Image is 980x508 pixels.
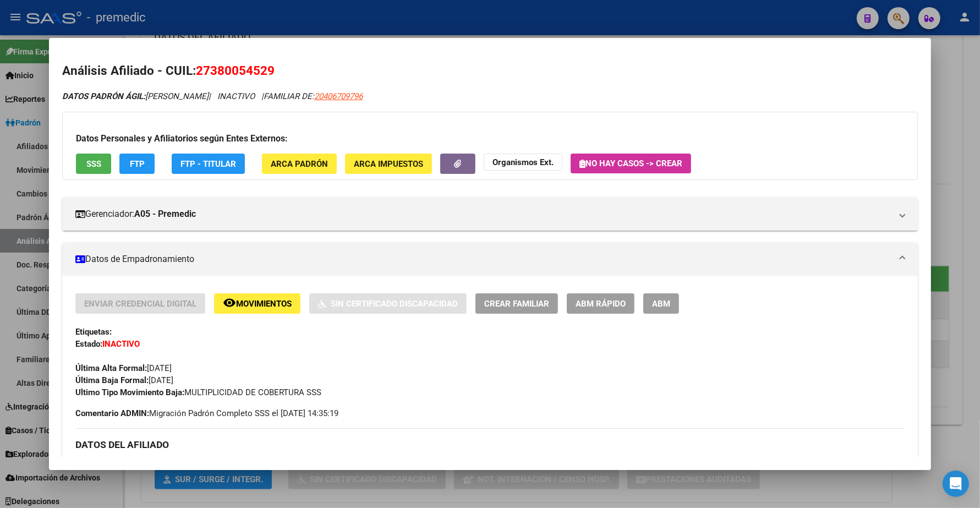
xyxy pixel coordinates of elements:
span: No hay casos -> Crear [579,159,682,168]
strong: Etiquetas: [75,327,112,337]
h2: Análisis Afiliado - CUIL: [62,62,918,80]
button: Enviar Credencial Digital [75,293,205,314]
mat-icon: remove_red_eye [223,296,236,309]
button: Sin Certificado Discapacidad [309,293,467,314]
span: ARCA Padrón [271,159,328,169]
button: Crear Familiar [475,293,558,314]
span: FAMILIAR DE: [264,91,363,101]
span: FTP [130,159,145,169]
span: SSS [86,159,101,169]
span: [DATE] [75,375,173,385]
strong: INACTIVO [102,339,140,349]
button: FTP [119,154,155,174]
strong: Comentario ADMIN: [75,408,149,418]
strong: DATOS PADRÓN ÁGIL: [62,91,145,101]
span: ABM Rápido [576,299,626,309]
span: ABM [652,299,670,309]
strong: Última Alta Formal: [75,363,147,373]
span: MULTIPLICIDAD DE COBERTURA SSS [75,387,321,397]
mat-panel-title: Datos de Empadronamiento [75,253,891,266]
h3: Datos Personales y Afiliatorios según Entes Externos: [76,132,904,145]
span: Migración Padrón Completo SSS el [DATE] 14:35:19 [75,407,338,419]
strong: Estado: [75,339,102,349]
span: ARCA Impuestos [354,159,423,169]
mat-expansion-panel-header: Datos de Empadronamiento [62,243,918,276]
mat-panel-title: Gerenciador: [75,207,891,221]
h3: DATOS DEL AFILIADO [75,439,905,451]
button: ARCA Padrón [262,154,337,174]
span: Crear Familiar [484,299,549,309]
mat-expansion-panel-header: Gerenciador:A05 - Premedic [62,198,918,231]
strong: A05 - Premedic [134,207,196,221]
strong: Última Baja Formal: [75,375,149,385]
span: [DATE] [75,363,172,373]
span: Movimientos [236,299,292,309]
i: | INACTIVO | [62,91,363,101]
span: [PERSON_NAME] [62,91,209,101]
button: ARCA Impuestos [345,154,432,174]
button: ABM Rápido [567,293,634,314]
button: Organismos Ext. [484,154,562,171]
div: Open Intercom Messenger [943,471,969,497]
span: Enviar Credencial Digital [84,299,196,309]
span: 20406709796 [314,91,363,101]
button: Movimientos [214,293,300,314]
button: FTP - Titular [172,154,245,174]
button: No hay casos -> Crear [571,154,691,173]
strong: Organismos Ext. [492,157,554,167]
span: Sin Certificado Discapacidad [331,299,458,309]
button: SSS [76,154,111,174]
span: FTP - Titular [180,159,236,169]
strong: Ultimo Tipo Movimiento Baja: [75,387,184,397]
button: ABM [643,293,679,314]
span: 27380054529 [196,63,275,78]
